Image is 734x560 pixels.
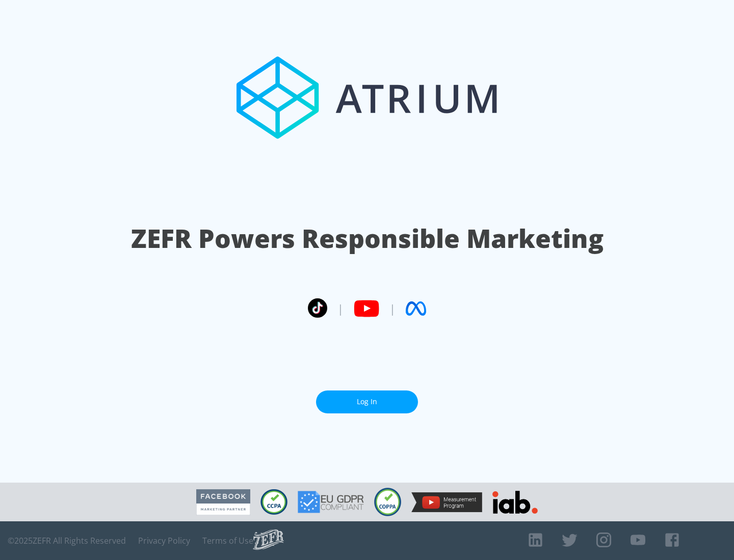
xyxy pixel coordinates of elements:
img: IAB [492,491,538,514]
h1: ZEFR Powers Responsible Marketing [131,221,604,256]
a: Privacy Policy [138,536,190,546]
img: YouTube Measurement Program [411,492,482,512]
span: | [389,301,396,316]
a: Terms of Use [202,536,253,546]
img: Facebook Marketing Partner [196,489,250,515]
span: © 2025 ZEFR All Rights Reserved [8,536,126,546]
a: Log In [316,390,418,413]
img: COPPA Compliant [374,488,401,516]
img: CCPA Compliant [260,489,287,515]
img: GDPR Compliant [298,491,364,513]
span: | [337,301,344,316]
